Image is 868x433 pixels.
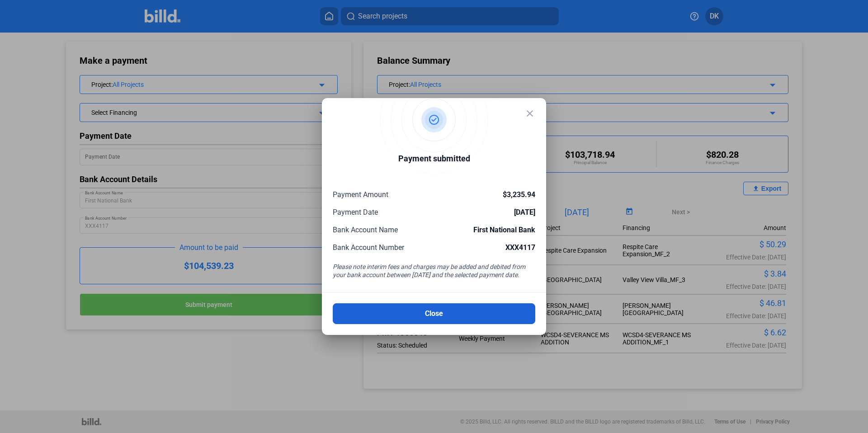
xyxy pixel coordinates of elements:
[333,243,404,252] span: Bank Account Number
[524,108,535,119] mat-icon: close
[398,152,470,167] div: Payment submitted
[333,190,388,199] span: Payment Amount
[473,226,535,234] span: First National Bank
[333,263,535,281] div: Please note interim fees and charges may be added and debited from your bank account between [DAT...
[503,190,535,199] span: $3,235.94
[333,208,378,216] span: Payment Date
[505,243,535,252] span: XXX4117
[514,208,535,216] span: [DATE]
[333,226,398,234] span: Bank Account Name
[333,303,535,324] button: Close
